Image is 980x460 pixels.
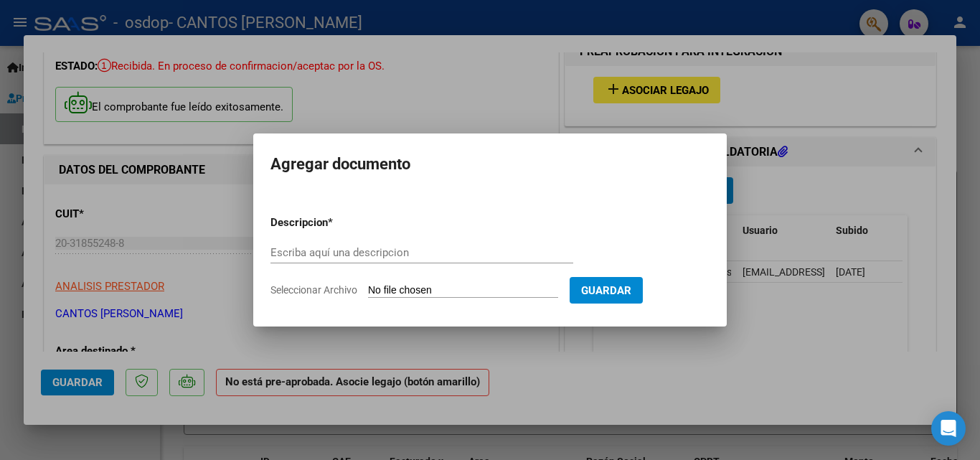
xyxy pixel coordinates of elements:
button: Guardar [570,277,643,304]
span: Seleccionar Archivo [270,284,357,296]
p: Descripcion [270,215,402,231]
div: Open Intercom Messenger [931,411,966,446]
span: Guardar [581,284,631,297]
h2: Agregar documento [270,151,710,178]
